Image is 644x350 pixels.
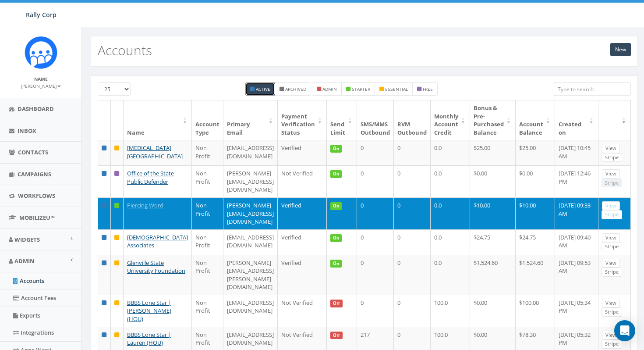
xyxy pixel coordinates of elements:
a: View [602,233,620,243]
a: BBBS Lone Star | Lauren (HOU) [127,331,171,347]
a: Stripe [602,339,622,349]
td: $10.00 [516,197,555,229]
a: View [602,201,620,211]
th: Created on: activate to sort column ascending [555,100,598,140]
a: Stripe [602,307,622,317]
td: $0.00 [516,165,555,197]
span: On [330,202,342,210]
img: Icon_1.png [25,36,57,69]
td: 0 [357,255,394,295]
a: New [610,43,631,56]
th: Payment Verification Status : activate to sort column ascending [278,100,327,140]
a: Glenville State University Foundation [127,259,185,275]
td: 0.0 [431,229,470,255]
span: Admin [14,257,35,265]
th: Monthly Account Credit: activate to sort column ascending [431,100,470,140]
div: Open Intercom Messenger [614,320,635,341]
a: Piercing Word [127,201,163,209]
td: $25.00 [516,140,555,165]
td: 0 [394,255,431,295]
a: View [602,169,620,179]
td: [PERSON_NAME][EMAIL_ADDRESS][DOMAIN_NAME] [223,165,278,197]
td: $1,524.60 [470,255,516,295]
td: [DATE] 09:40 AM [555,229,598,255]
td: Not Verified [278,295,327,327]
td: $1,524.60 [516,255,555,295]
small: admin [322,86,337,92]
span: Widgets [14,236,40,243]
a: Office of the State Public Defender [127,169,174,186]
td: [PERSON_NAME][EMAIL_ADDRESS][PERSON_NAME][DOMAIN_NAME] [223,255,278,295]
th: SMS/MMS Outbound [357,100,394,140]
h2: Accounts [98,43,152,57]
a: Stripe [602,242,622,251]
th: Account Type [192,100,223,140]
td: 0.0 [431,255,470,295]
span: On [330,234,342,242]
span: Contacts [18,148,48,156]
a: View [602,259,620,268]
a: [DEMOGRAPHIC_DATA] Associates [127,233,188,250]
td: $10.00 [470,197,516,229]
td: $0.00 [470,165,516,197]
td: Verified [278,229,327,255]
small: [PERSON_NAME] [21,83,61,89]
a: View [602,299,620,308]
td: [DATE] 12:46 PM [555,165,598,197]
td: 0 [357,140,394,165]
span: On [330,260,342,268]
td: Non Profit [192,229,223,255]
th: Bonus &amp; Pre-Purchased Balance: activate to sort column ascending [470,100,516,140]
span: On [330,145,342,153]
td: 0.0 [431,197,470,229]
td: Verified [278,140,327,165]
small: Archived [285,86,306,92]
td: 0 [394,197,431,229]
th: Name: activate to sort column ascending [124,100,192,140]
td: [PERSON_NAME][EMAIL_ADDRESS][DOMAIN_NAME] [223,197,278,229]
td: 0 [394,229,431,255]
span: Campaigns [18,170,51,178]
a: [PERSON_NAME] [21,82,61,89]
td: Verified [278,197,327,229]
td: 0 [394,140,431,165]
input: Type to search [553,82,631,96]
span: Rally Corp [26,11,57,19]
td: 0 [357,165,394,197]
td: 0 [357,295,394,327]
span: Off [330,332,343,339]
td: 0 [357,197,394,229]
span: On [330,170,342,178]
td: $100.00 [516,295,555,327]
td: [DATE] 10:45 AM [555,140,598,165]
small: essential [385,86,408,92]
td: Non Profit [192,295,223,327]
td: [DATE] 05:34 PM [555,295,598,327]
a: [MEDICAL_DATA] [GEOGRAPHIC_DATA] [127,144,183,160]
a: Stripe [602,210,622,219]
td: Verified [278,255,327,295]
td: 0.0 [431,165,470,197]
td: [DATE] 09:33 AM [555,197,598,229]
span: Workflows [18,192,55,200]
td: $24.75 [516,229,555,255]
td: $25.00 [470,140,516,165]
span: MobilizeU™ [19,214,55,221]
th: Account Balance: activate to sort column ascending [516,100,555,140]
th: Send Limit: activate to sort column ascending [327,100,357,140]
a: View [602,144,620,153]
td: Non Profit [192,165,223,197]
th: RVM Outbound [394,100,431,140]
td: [EMAIL_ADDRESS][DOMAIN_NAME] [223,229,278,255]
td: 100.0 [431,295,470,327]
a: Stripe [602,153,622,162]
td: 0 [394,165,431,197]
small: Active [256,86,270,92]
td: $24.75 [470,229,516,255]
td: [EMAIL_ADDRESS][DOMAIN_NAME] [223,295,278,327]
a: BBBS Lone Star | [PERSON_NAME] (HOU) [127,299,171,323]
td: [DATE] 09:53 AM [555,255,598,295]
td: Non Profit [192,140,223,165]
td: $0.00 [470,295,516,327]
small: Name [34,76,48,82]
